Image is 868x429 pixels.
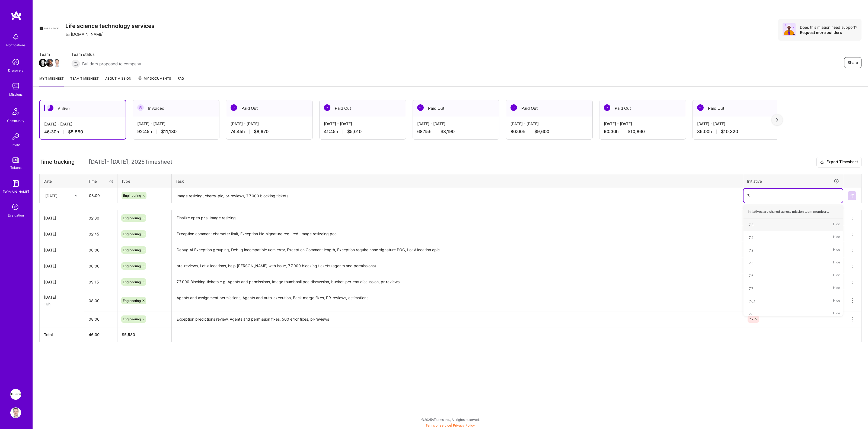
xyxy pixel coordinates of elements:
[749,222,754,228] div: 7.3
[84,312,117,326] input: HH:MM
[89,159,172,165] span: [DATE] - [DATE] , 2025 Timesheet
[178,76,184,86] a: FAQ
[71,59,80,68] img: Builders proposed to company
[10,81,21,92] img: teamwork
[85,188,117,203] input: HH:MM
[417,129,495,134] div: 68:15 h
[137,104,144,111] img: Invoiced
[604,129,681,134] div: 90:30 h
[84,227,117,241] input: HH:MM
[7,118,24,124] div: Community
[749,247,753,253] div: 7.2
[44,301,80,307] div: 16h
[820,159,824,165] i: icon Download
[84,293,117,308] input: HH:MM
[39,159,75,165] span: Time tracking
[65,31,104,37] div: [DOMAIN_NAME]
[123,216,141,220] span: Engineering
[833,221,840,228] span: Hide
[510,121,588,127] div: [DATE] - [DATE]
[10,165,21,170] div: Tokens
[44,294,80,300] div: [DATE]
[320,100,406,117] div: Paid Out
[71,51,141,57] span: Team status
[10,57,21,67] img: discovery
[11,202,21,212] i: icon SelectionTeam
[231,129,308,134] div: 74:45 h
[3,189,29,195] div: [DOMAIN_NAME]
[39,19,59,38] img: Company Logo
[324,104,330,111] img: Paid Out
[84,243,117,257] input: HH:MM
[8,212,24,218] div: Evaluation
[46,58,53,67] a: Team Member Avatar
[783,23,796,36] img: Avatar
[426,423,475,427] span: |
[9,407,23,418] a: User Avatar
[8,67,24,73] div: Discovery
[800,30,857,35] div: Request more builders
[84,211,117,225] input: HH:MM
[44,279,80,285] div: [DATE]
[172,275,742,289] textarea: 7.7.000 Blocking tickets e.g. Agents and permissions, Image thumbnail poc discussion, bucket-per-...
[40,174,84,188] th: Date
[44,231,80,237] div: [DATE]
[628,129,645,134] span: $10,860
[231,104,237,111] img: Paid Out
[117,174,172,188] th: Type
[413,100,499,117] div: Paid Out
[697,121,775,127] div: [DATE] - [DATE]
[9,105,22,118] img: Community
[84,259,117,273] input: HH:MM
[844,57,861,68] button: Share
[324,129,401,134] div: 41:45 h
[123,232,141,236] span: Engineering
[6,42,25,48] div: Notifications
[138,76,171,86] a: My Documents
[833,285,840,292] span: Hide
[138,76,171,82] span: My Documents
[417,121,495,127] div: [DATE] - [DATE]
[40,327,84,342] th: Total
[697,104,704,111] img: Paid Out
[137,129,215,134] div: 92:45 h
[84,275,117,289] input: HH:MM
[324,121,401,127] div: [DATE] - [DATE]
[599,100,686,117] div: Paid Out
[833,298,840,305] span: Hide
[833,272,840,279] span: Hide
[226,100,312,117] div: Paid Out
[161,129,177,134] span: $11,130
[510,104,517,111] img: Paid Out
[254,129,269,134] span: $8,970
[44,129,121,135] div: 46:30 h
[39,59,47,67] img: Team Member Avatar
[749,317,754,321] span: 7.7
[172,243,742,257] textarea: Debug AI Exception grouping, Debug incompatible uom error, Exception Comment length, Exception re...
[534,129,549,134] span: $9,600
[47,105,53,111] img: Active
[123,193,141,198] span: Engineering
[747,178,839,184] div: Initiative
[44,121,121,127] div: [DATE] - [DATE]
[44,263,80,269] div: [DATE]
[749,311,753,317] div: 7.8
[46,59,54,67] img: Team Member Avatar
[749,273,753,279] div: 7.6
[123,299,141,303] span: Engineering
[44,215,80,221] div: [DATE]
[39,51,60,57] span: Team
[347,129,362,134] span: $5,010
[123,264,141,268] span: Engineering
[10,31,21,42] img: bell
[833,234,840,241] span: Hide
[82,61,141,67] span: Builders proposed to company
[105,76,131,86] a: About Mission
[172,211,742,225] textarea: Finalize open pr's, Image resizing
[10,407,21,418] img: User Avatar
[604,104,610,111] img: Paid Out
[33,413,868,426] div: © 2025 ATeams Inc., All rights reserved.
[40,100,126,117] div: Active
[417,104,424,111] img: Paid Out
[137,121,215,127] div: [DATE] - [DATE]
